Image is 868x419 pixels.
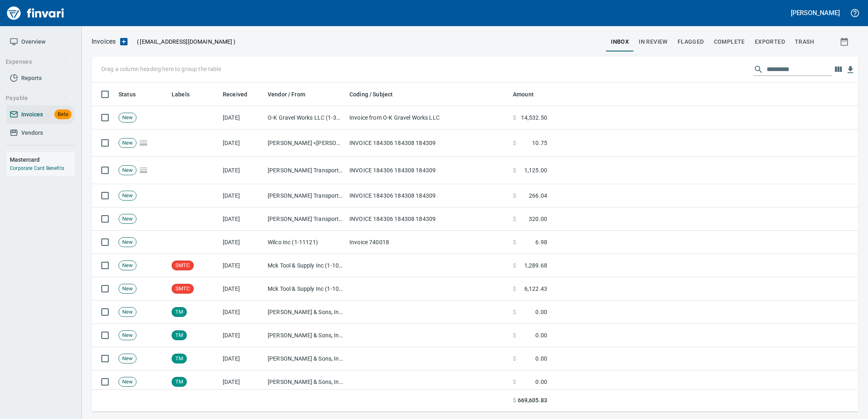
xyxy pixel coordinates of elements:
span: Flagged [678,37,704,47]
td: [DATE] [219,324,264,347]
td: [DATE] [219,129,264,157]
td: [DATE] [219,301,264,324]
td: [PERSON_NAME] & Sons, Inc (6-10502) [264,370,346,394]
span: 266.04 [529,192,547,200]
span: 6,122.43 [524,285,547,293]
span: $ [513,378,516,386]
span: Coding / Subject [349,89,403,99]
span: $ [513,114,516,122]
span: 0.00 [535,354,547,363]
span: Invoices [21,109,43,120]
button: Payable [2,91,71,106]
td: [DATE] [219,106,264,129]
span: TM [172,332,186,339]
td: [PERSON_NAME] & Sons, Inc (6-10502) [264,301,346,324]
span: New [119,355,136,363]
span: Exported [755,37,785,47]
span: $ [513,331,516,339]
td: INVOICE 184306 184308 184309 [346,129,510,157]
span: Amount [513,89,534,99]
span: $ [513,261,516,270]
span: Pages Split [136,139,150,146]
td: [DATE] [219,184,264,207]
a: Vendors [7,124,75,142]
td: [DATE] [219,370,264,394]
span: New [119,332,136,339]
span: 0.00 [535,308,547,316]
span: Status [119,89,146,99]
p: ( ) [132,38,235,46]
span: Beta [54,110,72,119]
p: Invoices [92,37,116,47]
span: $ [513,308,516,316]
td: O-K Gravel Works LLC (1-39991) [264,106,346,129]
td: [DATE] [219,347,264,370]
span: New [119,378,136,386]
span: New [119,215,136,223]
td: [PERSON_NAME] Transport Inc (1-11004) [264,157,346,184]
span: Status [119,89,136,99]
span: 14,532.50 [521,114,547,122]
span: $ [513,354,516,363]
td: Mck Tool & Supply Inc (1-10644) [264,254,346,277]
td: INVOICE 184306 184308 184309 [346,184,510,207]
td: [DATE] [219,277,264,301]
p: Drag a column heading here to group the table [101,65,221,73]
td: [PERSON_NAME] Transport Inc (1-11004) [264,207,346,231]
a: Overview [7,33,75,51]
img: Finvari [5,3,66,23]
td: [PERSON_NAME] <[PERSON_NAME][EMAIL_ADDRESS][DOMAIN_NAME]> [264,129,346,157]
span: In Review [639,37,668,47]
span: Expenses [6,57,67,67]
span: 10.75 [532,139,547,147]
span: New [119,167,136,174]
span: Overview [21,37,45,47]
span: $ [513,285,516,293]
span: $ [513,139,516,147]
span: 669,605.83 [518,396,547,405]
td: [DATE] [219,254,264,277]
td: [PERSON_NAME] & Sons, Inc (6-10502) [264,324,346,347]
td: Wilco Inc (1-11121) [264,231,346,254]
span: 1,289.68 [524,261,547,270]
td: Invoice from O-K Gravel Works LLC [346,106,510,129]
span: Labels [172,89,190,99]
span: 1,125.00 [524,166,547,174]
span: TM [172,308,186,316]
span: 0.00 [535,378,547,386]
td: INVOICE 184306 184308 184309 [346,157,510,184]
span: Reports [21,73,42,83]
span: [EMAIL_ADDRESS][DOMAIN_NAME] [139,38,233,46]
span: SMTC [172,285,193,293]
span: Vendor / From [268,89,305,99]
span: Pages Split [136,167,150,173]
span: New [119,192,136,200]
td: [DATE] [219,231,264,254]
span: Vendor / From [268,89,316,99]
td: INVOICE 184306 184308 184309 [346,207,510,231]
span: Received [223,89,247,99]
span: 6.98 [535,238,547,246]
span: TM [172,355,186,363]
a: Reports [7,69,75,87]
span: $ [513,166,516,174]
button: Upload an Invoice [116,37,132,47]
a: InvoicesBeta [7,105,75,124]
span: trash [795,37,814,47]
td: Invoice 740018 [346,231,510,254]
span: $ [513,215,516,223]
button: Download table [844,64,857,76]
button: Expenses [2,54,71,69]
span: New [119,262,136,270]
span: Amount [513,89,544,99]
span: Received [223,89,258,99]
nav: breadcrumb [92,37,116,47]
span: New [119,285,136,293]
span: Labels [172,89,200,99]
span: $ [513,396,516,405]
span: New [119,238,136,246]
span: New [119,308,136,316]
td: [DATE] [219,207,264,231]
span: $ [513,192,516,200]
span: Vendors [21,128,43,138]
